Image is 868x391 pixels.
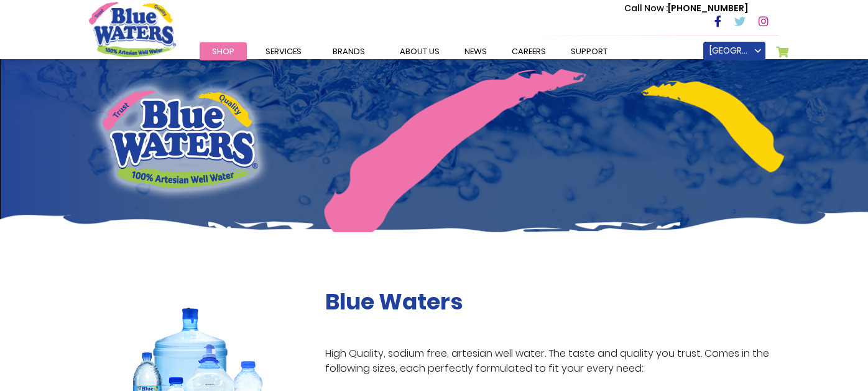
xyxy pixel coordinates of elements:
a: about us [387,42,452,60]
span: Shop [212,45,234,57]
a: careers [499,42,558,60]
span: Services [265,45,302,57]
a: support [558,42,620,60]
p: [PHONE_NUMBER] [624,2,748,15]
p: High Quality, sodium free, artesian well water. The taste and quality you trust. Comes in the fol... [325,346,779,376]
h2: Blue Waters [325,288,779,315]
span: Call Now : [624,2,668,14]
a: store logo [89,2,176,57]
span: Brands [333,45,365,57]
a: [GEOGRAPHIC_DATA] RESIDENTIAL HOME [703,42,765,60]
a: News [452,42,499,60]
